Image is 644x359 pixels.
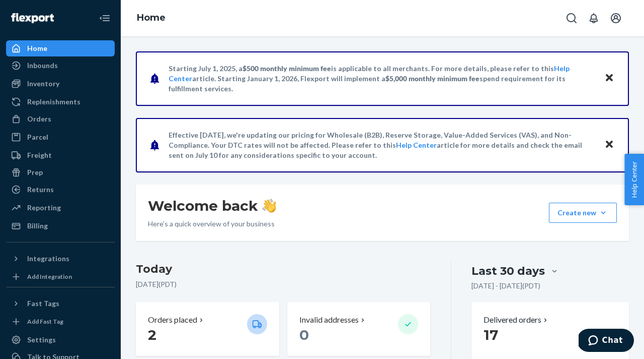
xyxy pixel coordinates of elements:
div: Parcel [27,132,48,142]
a: Home [137,12,166,23]
div: Add Integration [27,272,72,281]
a: Parcel [6,129,115,145]
p: Orders placed [148,314,197,326]
div: Prep [27,167,43,177]
img: hand-wave emoji [262,199,276,213]
button: Open notifications [584,8,604,28]
a: Add Integration [6,271,115,283]
p: [DATE] ( PDT ) [136,279,430,289]
div: Reporting [27,203,61,213]
a: Freight [6,147,115,163]
button: Help Center [624,154,644,205]
div: Inbounds [27,61,58,71]
div: Home [27,43,47,53]
a: Inventory [6,76,115,92]
span: $500 monthly minimum fee [243,64,331,73]
a: Add Fast Tag [6,316,115,328]
button: Open account menu [606,8,626,28]
div: Inventory [27,79,59,89]
div: Returns [27,185,54,195]
button: Create new [549,203,617,223]
div: Orders [27,114,51,124]
button: Close Navigation [95,8,115,28]
a: Replenishments [6,94,115,110]
button: Open Search Box [561,8,582,28]
button: Close [603,71,616,86]
img: Flexport logo [11,13,54,23]
div: Freight [27,150,52,160]
button: Close [603,138,616,152]
h1: Welcome back [148,197,276,215]
a: Returns [6,182,115,198]
p: Here’s a quick overview of your business [148,219,276,229]
span: $5,000 monthly minimum fee [385,74,479,83]
span: 2 [148,326,156,343]
a: Home [6,40,115,56]
p: Invalid addresses [299,314,359,326]
a: Inbounds [6,57,115,74]
div: 0 [484,326,617,344]
p: Starting July 1, 2025, a is applicable to all merchants. For more details, please refer to this a... [169,64,595,94]
button: Orders placed 2 [136,302,279,356]
h3: Today [136,261,430,277]
div: Replenishments [27,97,80,107]
div: Settings [27,335,56,345]
span: 17 [484,326,498,343]
div: Fast Tags [27,298,59,309]
p: Effective [DATE], we're updating our pricing for Wholesale (B2B), Reserve Storage, Value-Added Se... [169,130,595,160]
div: Add Fast Tag [27,317,63,326]
button: Fast Tags [6,295,115,312]
div: Billing [27,221,48,231]
button: Delivered orders [484,314,549,326]
div: Last 30 days [471,263,545,279]
ol: breadcrumbs [129,4,174,33]
a: Reporting [6,200,115,216]
p: [DATE] - [DATE] ( PDT ) [471,281,540,291]
button: Integrations [6,251,115,267]
span: 0 [299,326,309,343]
a: Prep [6,164,115,181]
button: Invalid addresses 0 [287,302,431,356]
a: Billing [6,218,115,234]
a: Orders [6,111,115,127]
a: Help Center [396,141,437,149]
a: Settings [6,332,115,348]
div: Integrations [27,254,69,264]
iframe: Opens a widget where you can chat to one of our agents [579,329,634,354]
